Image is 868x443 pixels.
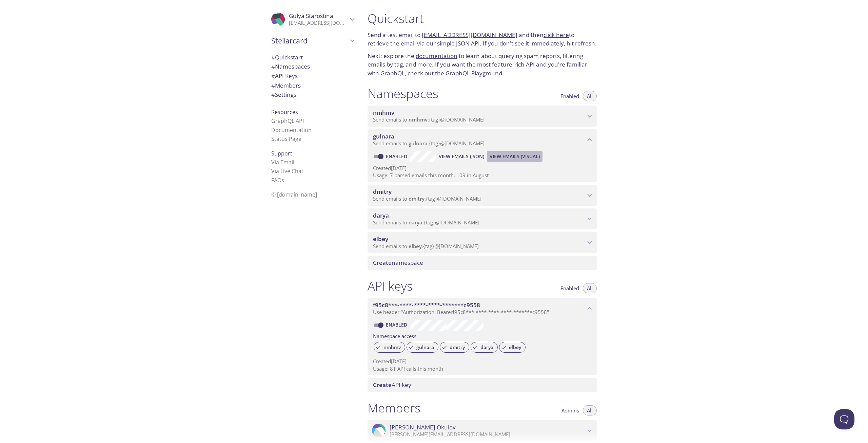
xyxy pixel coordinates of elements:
[266,71,359,81] div: API Keys
[416,52,457,60] a: documentation
[373,172,591,179] p: Usage: 7 parsed emails this month, 109 in August
[266,81,359,90] div: Members
[266,90,359,99] div: Team Settings
[266,8,359,31] div: Gulya Starostina
[583,283,597,293] button: All
[373,259,423,266] span: namespace
[289,12,333,20] span: Gulya Starostina
[373,132,394,140] span: gulnara
[373,358,591,365] p: Created [DATE]
[373,365,591,372] p: Usage: 81 API calls this month
[271,72,298,80] span: API Keys
[368,378,597,392] div: Create API Key
[385,153,410,160] a: Enabled
[368,86,438,101] h1: Namespaces
[368,208,597,229] div: darya namespace
[373,381,392,389] span: Create
[271,177,284,184] a: FAQ
[271,62,275,70] span: #
[556,283,583,293] button: Enabled
[583,405,597,416] button: All
[368,129,597,150] div: gulnara namespace
[379,344,405,350] span: nmhmv
[368,185,597,206] div: dmitry namespace
[271,150,292,157] span: Support
[289,20,348,26] p: [EMAIL_ADDRESS][DOMAIN_NAME]
[266,32,359,50] div: Stellarcard
[390,431,585,438] p: [PERSON_NAME][EMAIL_ADDRESS][DOMAIN_NAME]
[368,256,597,270] div: Create namespace
[409,116,428,123] span: nmhmv
[373,243,479,250] span: Send emails to . {tag} @[DOMAIN_NAME]
[446,69,502,77] a: GraphQL Playground
[373,219,479,226] span: Send emails to . {tag} @[DOMAIN_NAME]
[374,342,405,353] div: nmhmv
[373,195,481,202] span: Send emails to . {tag} @[DOMAIN_NAME]
[271,126,312,134] a: Documentation
[368,11,597,26] h1: Quickstart
[373,165,591,172] p: Created [DATE]
[368,31,597,48] p: Send a test email to and then to retrieve the email via our simple JSON API. If you don't see it ...
[368,232,597,253] div: elbey namespace
[271,91,275,98] span: #
[271,62,310,70] span: Namespaces
[422,31,517,39] a: [EMAIL_ADDRESS][DOMAIN_NAME]
[409,140,428,147] span: gulnara
[440,342,469,353] div: dmitry
[487,151,542,162] button: View Emails (Visual)
[583,91,597,101] button: All
[834,409,854,429] iframe: Help Scout Beacon - Open
[271,159,294,166] a: Via Email
[271,36,348,45] span: Stellarcard
[436,151,487,162] button: View Emails (JSON)
[271,91,296,98] span: Settings
[373,381,411,389] span: API key
[407,342,438,353] div: gulnara
[373,235,388,243] span: elbey
[281,177,284,184] span: s
[373,211,389,219] span: darya
[368,420,597,441] div: Vladimir Okulov
[373,331,418,340] label: Namespace access:
[266,62,359,71] div: Namespaces
[385,321,410,328] a: Enabled
[271,108,298,116] span: Resources
[476,344,497,350] span: darya
[368,52,597,78] p: Next: explore the to learn about querying spam reports, filtering emails by tag, and more. If you...
[446,344,469,350] span: dmitry
[368,278,413,294] h1: API keys
[373,188,392,196] span: dmitry
[409,219,422,226] span: darya
[390,424,456,431] span: [PERSON_NAME] Okulov
[271,81,275,89] span: #
[368,400,420,416] h1: Members
[266,53,359,62] div: Quickstart
[373,116,485,123] span: Send emails to . {tag} @[DOMAIN_NAME]
[544,31,569,39] a: click here
[368,106,597,127] div: nmhmv namespace
[271,191,317,198] span: © [DOMAIN_NAME]
[373,140,485,147] span: Send emails to . {tag} @[DOMAIN_NAME]
[373,259,392,266] span: Create
[271,167,303,175] a: Via Live Chat
[271,72,275,80] span: #
[271,135,301,143] a: Status Page
[373,109,394,116] span: nmhmv
[412,344,438,350] span: gulnara
[271,81,301,89] span: Members
[271,53,275,61] span: #
[271,53,303,61] span: Quickstart
[439,152,484,161] span: View Emails (JSON)
[271,117,304,125] a: GraphQL API
[505,344,525,350] span: elbey
[409,195,425,202] span: dmitry
[490,152,540,161] span: View Emails (Visual)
